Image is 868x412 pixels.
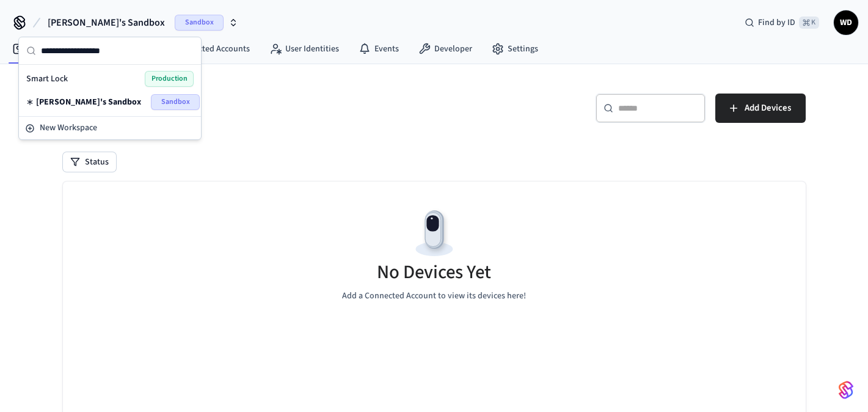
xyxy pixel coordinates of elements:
[407,206,462,261] img: Devices Empty State
[36,96,141,108] span: [PERSON_NAME]'s Sandbox
[26,73,68,85] span: Smart Lock
[149,38,260,60] a: Connected Accounts
[799,17,819,29] span: ⌘ K
[2,38,66,60] a: Devices
[758,17,795,29] span: Find by ID
[145,71,194,87] span: Production
[409,38,482,60] a: Developer
[48,15,165,30] span: [PERSON_NAME]'s Sandbox
[342,290,526,303] p: Add a Connected Account to view its devices here!
[715,94,806,123] button: Add Devices
[260,38,349,60] a: User Identities
[745,100,791,116] span: Add Devices
[349,38,409,60] a: Events
[839,380,853,400] img: SeamLogoGradient.69752ec5.svg
[63,152,116,172] button: Status
[482,38,548,60] a: Settings
[40,122,97,134] span: New Workspace
[835,12,857,34] span: WD
[63,94,427,119] h5: Devices
[377,260,491,285] h5: No Devices Yet
[19,65,201,116] div: Suggestions
[151,94,200,110] span: Sandbox
[735,12,829,34] div: Find by ID⌘ K
[20,118,200,138] button: New Workspace
[834,10,858,35] button: WD
[175,15,224,31] span: Sandbox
